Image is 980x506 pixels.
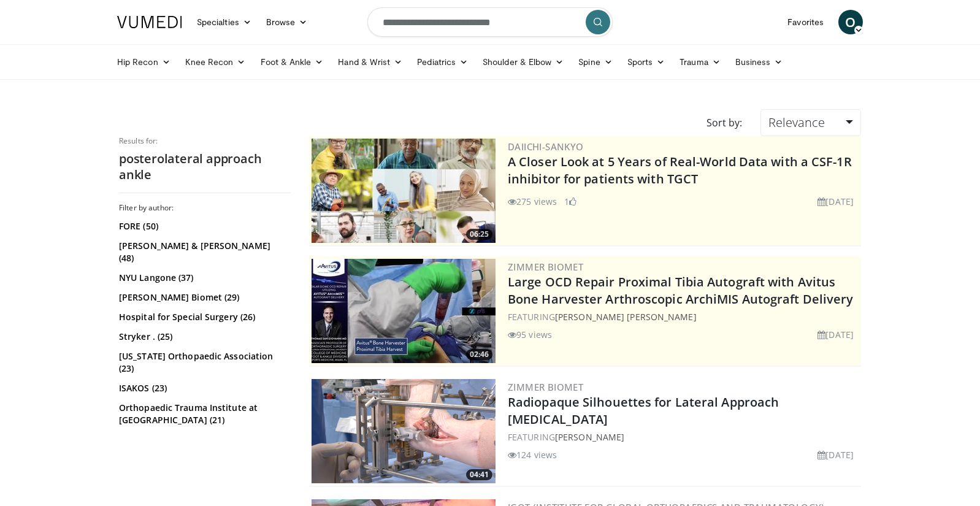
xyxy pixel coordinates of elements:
div: FEATURING [508,310,859,323]
a: Orthopaedic Trauma Institute at [GEOGRAPHIC_DATA] (21) [119,402,288,426]
a: A Closer Look at 5 Years of Real-World Data with a CSF-1R inhibitor for patients with TGCT [508,153,852,187]
a: Sports [620,50,673,74]
div: FEATURING [508,431,859,443]
a: [US_STATE] Orthopaedic Association (23) [119,350,288,375]
li: 95 views [508,328,552,341]
a: [PERSON_NAME] [555,431,624,443]
li: 275 views [508,195,557,208]
a: Large OCD Repair Proximal Tibia Autograft with Avitus Bone Harvester Arthroscopic ArchiMIS Autogr... [508,274,854,307]
h3: Filter by author: [119,203,291,213]
img: 93c22cae-14d1-47f0-9e4a-a244e824b022.png.300x170_q85_crop-smart_upscale.jpg [312,139,496,243]
span: 04:41 [466,469,492,480]
li: 124 views [508,448,557,461]
span: 06:25 [466,229,492,240]
span: Relevance [768,114,825,131]
a: Pediatrics [410,50,475,74]
a: [PERSON_NAME] & [PERSON_NAME] (48) [119,240,288,264]
h2: posterolateral approach ankle [119,151,291,183]
a: [PERSON_NAME] [PERSON_NAME] [555,311,697,323]
a: O [838,10,863,34]
span: 02:46 [466,349,492,360]
a: Knee Recon [178,50,253,74]
a: Spine [571,50,619,74]
a: FORE (50) [119,220,288,232]
a: Stryker . (25) [119,331,288,343]
a: Favorites [780,10,831,34]
a: NYU Langone (37) [119,272,288,284]
a: Specialties [189,10,259,34]
a: 02:46 [312,259,496,363]
a: Zimmer Biomet [508,261,583,273]
a: Shoulder & Elbow [475,50,571,74]
li: [DATE] [817,448,854,461]
img: VuMedi Logo [117,16,182,28]
a: 06:25 [312,139,496,243]
a: Zimmer Biomet [508,381,583,393]
a: [PERSON_NAME] Biomet (29) [119,291,288,304]
img: ebbc195d-af59-44d4-9d5a-59bfb46f2006.png.300x170_q85_crop-smart_upscale.png [312,379,496,483]
div: Sort by: [697,109,751,136]
a: Hand & Wrist [331,50,410,74]
a: Hip Recon [110,50,178,74]
li: [DATE] [817,328,854,341]
a: Trauma [672,50,728,74]
li: 1 [564,195,576,208]
p: Results for: [119,136,291,146]
img: a4fc9e3b-29e5-479a-a4d0-450a2184c01c.300x170_q85_crop-smart_upscale.jpg [312,259,496,363]
a: Relevance [760,109,861,136]
a: ISAKOS (23) [119,382,288,394]
a: Business [728,50,791,74]
a: Daiichi-Sankyo [508,140,584,153]
li: [DATE] [817,195,854,208]
a: Foot & Ankle [253,50,331,74]
a: Radiopaque Silhouettes for Lateral Approach [MEDICAL_DATA] [508,394,779,427]
a: 04:41 [312,379,496,483]
a: Browse [259,10,315,34]
input: Search topics, interventions [367,7,613,37]
a: Hospital for Special Surgery (26) [119,311,288,323]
